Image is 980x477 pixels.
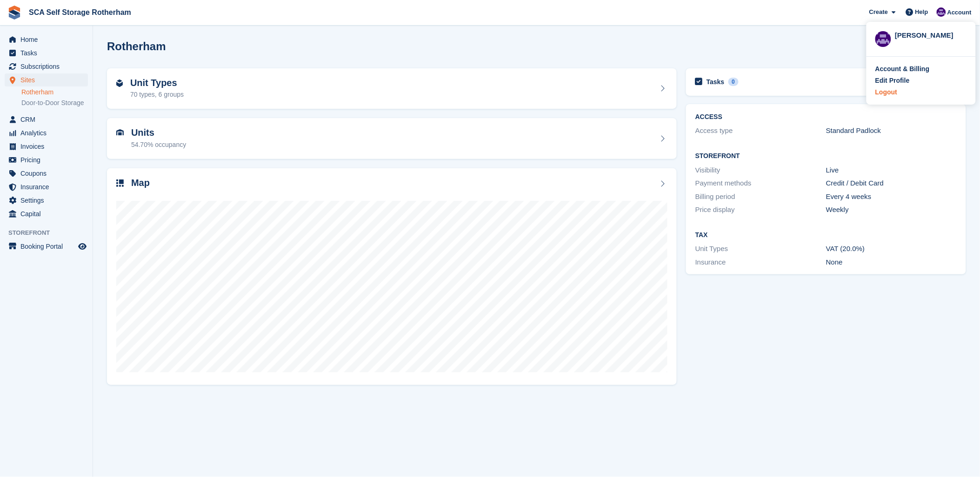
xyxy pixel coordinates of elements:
img: Kelly Neesham [875,31,891,47]
a: menu [5,240,88,253]
div: Billing period [695,192,826,202]
span: Pricing [20,153,76,166]
img: stora-icon-8386f47178a22dfd0bd8f6a31ec36ba5ce8667c1dd55bd0f319d3a0aa187defe.svg [7,6,21,20]
a: menu [5,113,88,126]
a: menu [5,167,88,180]
div: Payment methods [695,178,826,189]
a: menu [5,46,88,60]
div: Unit Types [695,244,826,254]
a: menu [5,33,88,46]
span: Help [915,7,928,17]
div: 70 types, 6 groups [130,90,184,99]
span: Invoices [20,140,76,153]
div: Every 4 weeks [826,192,957,202]
div: Standard Padlock [826,126,957,136]
a: menu [5,73,88,86]
a: Edit Profile [875,76,967,86]
a: Rotherham [21,88,88,97]
span: Create [869,7,888,17]
span: Settings [20,194,76,207]
a: Map [107,168,677,385]
a: menu [5,60,88,73]
a: SCA Self Storage Rotherham [25,5,135,20]
div: None [826,257,957,268]
img: unit-type-icn-2b2737a686de81e16bb02015468b77c625bbabd49415b5ef34ead5e3b44a266d.svg [116,79,123,87]
h2: Rotherham [107,40,166,53]
a: Units 54.70% occupancy [107,118,677,159]
span: Analytics [20,126,76,139]
h2: Storefront [695,152,957,160]
div: Visibility [695,165,826,176]
span: Account [947,8,972,17]
div: Account & Billing [875,64,930,74]
h2: Units [131,127,186,138]
img: unit-icn-7be61d7bf1b0ce9d3e12c5938cc71ed9869f7b940bace4675aadf7bd6d80202e.svg [116,129,124,136]
span: Sites [20,73,76,86]
span: Insurance [20,180,76,193]
span: Tasks [20,46,76,60]
h2: Tasks [707,78,725,86]
span: CRM [20,113,76,126]
div: Price display [695,205,826,215]
div: Logout [875,87,897,97]
a: menu [5,180,88,193]
div: 0 [728,78,739,86]
div: Credit / Debit Card [826,178,957,189]
a: Preview store [77,241,88,252]
div: Edit Profile [875,76,910,86]
a: menu [5,140,88,153]
a: Unit Types 70 types, 6 groups [107,68,677,109]
div: Live [826,165,957,176]
span: Booking Portal [20,240,76,253]
img: Kelly Neesham [937,7,946,17]
div: Insurance [695,257,826,268]
div: Weekly [826,205,957,215]
a: Account & Billing [875,64,967,74]
a: Door-to-Door Storage [21,99,88,107]
span: Subscriptions [20,60,76,73]
h2: Unit Types [130,78,184,88]
span: Home [20,33,76,46]
div: 54.70% occupancy [131,140,186,150]
a: menu [5,194,88,207]
h2: ACCESS [695,113,957,121]
div: VAT (20.0%) [826,244,957,254]
img: map-icn-33ee37083ee616e46c38cad1a60f524a97daa1e2b2c8c0bc3eb3415660979fc1.svg [116,179,124,187]
span: Coupons [20,167,76,180]
div: [PERSON_NAME] [895,30,967,39]
a: menu [5,207,88,220]
div: Access type [695,126,826,136]
a: menu [5,126,88,139]
h2: Tax [695,232,957,239]
a: Logout [875,87,967,97]
span: Storefront [8,228,93,238]
a: menu [5,153,88,166]
span: Capital [20,207,76,220]
h2: Map [131,178,150,188]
